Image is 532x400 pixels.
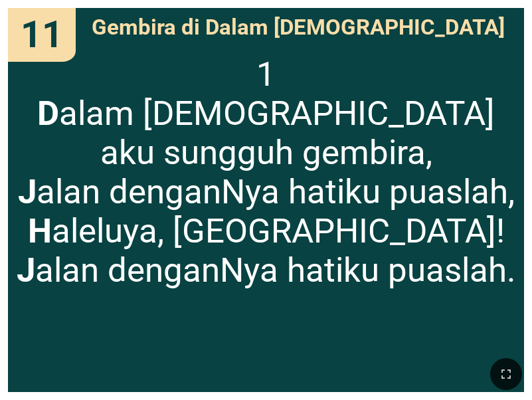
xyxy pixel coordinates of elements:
[21,13,63,56] span: 11
[16,54,516,290] span: 1 alam [DEMOGRAPHIC_DATA] aku sungguh gembira, alan denganNya hatiku puaslah, aleluya, [GEOGRAPHI...
[17,250,35,290] b: J
[37,94,59,133] b: D
[28,211,52,250] b: H
[18,172,37,211] b: J
[92,14,505,40] span: Gembira di Dalam [DEMOGRAPHIC_DATA]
